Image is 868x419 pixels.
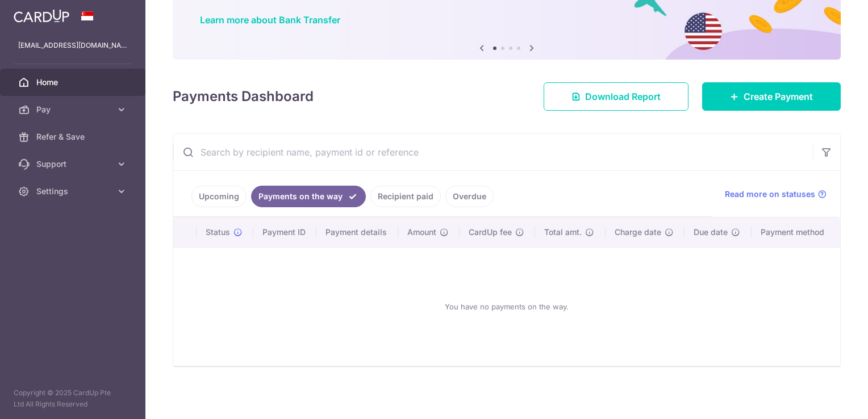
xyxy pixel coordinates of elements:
span: Refer & Save [36,131,111,143]
span: Due date [694,227,728,238]
span: Support [36,158,111,170]
a: Payments on the way [251,186,366,207]
span: Total amt. [544,227,582,238]
a: Read more on statuses [725,188,827,200]
a: Upcoming [191,186,247,207]
p: [EMAIL_ADDRESS][DOMAIN_NAME] [18,40,127,51]
a: Create Payment [702,82,841,111]
span: Create Payment [744,90,813,103]
img: CardUp [14,9,69,23]
h4: Payments Dashboard [173,86,314,107]
div: You have no payments on the way. [187,257,827,357]
a: Download Report [544,82,688,111]
th: Payment ID [253,217,316,247]
input: Search by recipient name, payment id or reference [173,134,813,170]
span: Amount [407,227,436,238]
a: Recipient paid [370,186,441,207]
a: Learn more about Bank Transfer [200,14,340,26]
th: Payment details [316,217,398,247]
span: Read more on statuses [725,188,815,200]
span: Status [206,227,230,238]
span: Settings [36,186,111,197]
span: CardUp fee [469,227,512,238]
a: Overdue [445,186,494,207]
span: Pay [36,104,111,115]
span: Home [36,77,111,88]
th: Payment method [752,217,840,247]
span: Charge date [615,227,661,238]
span: Download Report [585,90,661,103]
